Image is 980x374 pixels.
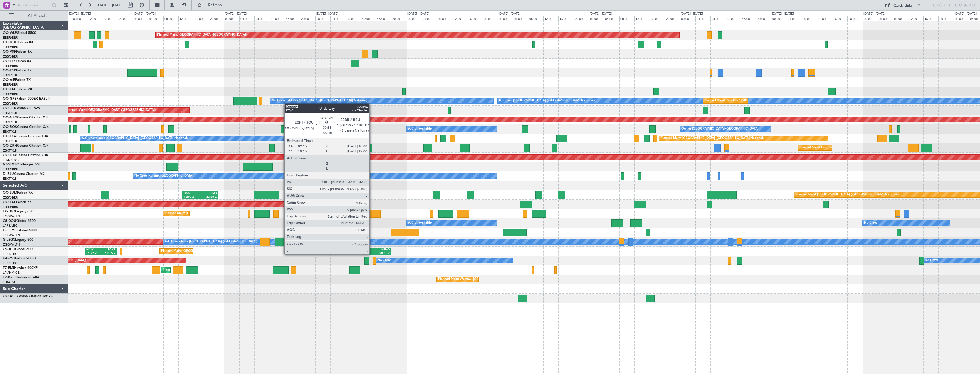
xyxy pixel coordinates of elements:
div: A/C Unavailable [408,219,432,227]
div: 16:00 [376,16,391,21]
div: 04:00 [148,16,163,21]
div: 08:00 [528,16,543,21]
div: 22:00 Z [309,223,326,227]
a: D-IBLUCessna Citation M2 [3,172,45,176]
a: OO-ELKFalcon 8X [3,60,31,63]
div: 20:00 [300,16,315,21]
div: EGKB [101,248,115,252]
a: EGGW/LTN [3,214,20,218]
div: 00:00 [224,16,239,21]
div: 16:00 [558,16,573,21]
span: OO-FSX [3,69,16,72]
a: OO-LUXCessna Citation CJ4 [3,154,48,157]
div: 20:00 [209,16,224,21]
div: Planned Maint Kortrijk-[GEOGRAPHIC_DATA] [799,144,866,152]
span: OO-HHO [3,41,18,44]
div: 20:00 [756,16,771,21]
span: All Aircraft [15,14,60,18]
div: [DATE] - [DATE] [69,11,91,16]
div: 00:00 [407,16,422,21]
a: LFPB/LBG [3,252,18,256]
a: EGGW/LTN [3,242,20,247]
a: G-FOMOGlobal 6000 [3,229,37,232]
span: T7-EMI [3,266,14,270]
div: 20:00 [574,16,589,21]
span: CS-JHH [3,248,15,251]
span: OO-VSF [3,50,16,54]
div: 16:00 [194,16,209,21]
a: LFMN/NCE [3,271,20,275]
div: Planned Maint [GEOGRAPHIC_DATA] ([GEOGRAPHIC_DATA]) [66,106,156,115]
div: 04:00 [695,16,710,21]
span: LX-TRO [3,210,15,213]
div: Planned Maint [GEOGRAPHIC_DATA] ([GEOGRAPHIC_DATA] National) [795,191,899,199]
div: Planned Maint [GEOGRAPHIC_DATA] ([GEOGRAPHIC_DATA]) [157,31,247,39]
div: EBMB [200,191,217,195]
div: 20:00 [483,16,498,21]
span: OO-GPE [3,97,16,101]
div: 00:00 [133,16,148,21]
div: A/C Unavailable [GEOGRAPHIC_DATA] ([GEOGRAPHIC_DATA] National) [82,134,188,143]
div: No Crew [377,256,391,265]
div: 12:00 [178,16,193,21]
a: EBBR/BRU [3,205,18,209]
div: 12:00 [543,16,558,21]
div: 08:00 Z [326,223,344,227]
div: [DATE] - [DATE] [225,11,247,16]
div: 20:00 [391,16,406,21]
a: CS-DOUGlobal 6500 [3,219,36,223]
div: 08:00 [254,16,269,21]
div: 04:00 [604,16,619,21]
div: 20:00 [847,16,862,21]
div: 19:55 Z [101,252,115,256]
div: Quick Links [893,3,913,9]
a: EBKT/KJK [3,130,17,134]
div: 20:05 Z [370,252,390,256]
a: OO-GPEFalcon 900EX EASy II [3,97,50,101]
span: Refresh [203,3,227,7]
div: 04:00 [422,16,437,21]
a: OO-LUMFalcon 7X [3,191,33,195]
a: EBBR/BRU [3,195,18,200]
a: EBBR/BRU [3,83,18,87]
div: 12:00 [726,16,741,21]
span: OO-AIE [3,78,15,82]
a: EGGW/LTN [3,233,20,237]
div: No Crew [864,219,877,227]
span: T7-BRE [3,276,15,279]
div: EGGW [326,220,344,224]
div: [DATE] - [DATE] [499,11,520,16]
div: 04:00 [330,16,346,21]
div: Planned Maint [PERSON_NAME] [163,266,210,274]
span: OO-FAE [3,201,16,204]
span: OO-JID [3,107,15,110]
div: 16:00 [285,16,300,21]
a: EBKT/KJK [3,148,17,153]
a: EBBR/BRU [3,45,18,49]
div: [DATE] - [DATE] [407,11,429,16]
a: LFPB/LBG [3,261,18,265]
div: EGGW [351,248,370,252]
div: Planned Maint [GEOGRAPHIC_DATA] ([GEOGRAPHIC_DATA]) [165,209,254,218]
div: 16:00 [832,16,847,21]
a: LTBA/ISL [3,280,16,284]
div: [DATE] - [DATE] [863,11,885,16]
div: 11:22 Z [86,252,101,256]
div: 08:00 [437,16,452,21]
div: 08:00 [163,16,178,21]
div: Planned Maint [GEOGRAPHIC_DATA] ([GEOGRAPHIC_DATA]) [161,247,251,256]
div: 00:00 [863,16,878,21]
span: OO-ROK [3,125,17,129]
a: OO-LAHFalcon 7X [3,88,32,91]
div: 16:00 [923,16,938,21]
div: [DATE] - [DATE] [681,11,703,16]
span: OO-LAH [3,88,17,91]
span: CS-DOU [3,219,16,223]
div: Planned Maint [GEOGRAPHIC_DATA] ([GEOGRAPHIC_DATA] National) [661,134,764,143]
span: G-LEGC [3,238,15,242]
div: 08:00 [346,16,361,21]
a: EBKT/KJK [3,177,17,181]
a: EBKT/KJK [3,139,17,143]
div: 20:00 [665,16,680,21]
div: 09:00 Z [351,252,370,256]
